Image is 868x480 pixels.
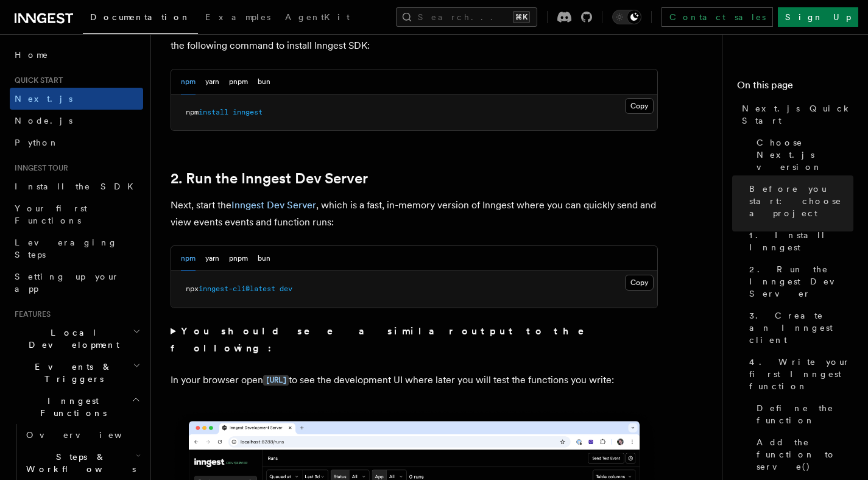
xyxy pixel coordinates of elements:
[10,356,143,390] button: Events & Triggers
[625,275,654,291] button: Copy
[10,175,143,197] a: Install the SDK
[205,12,270,22] span: Examples
[205,69,219,94] button: yarn
[198,4,278,33] a: Examples
[10,163,68,173] span: Inngest tour
[752,431,853,478] a: Add the function to serve()
[186,284,199,293] span: npx
[186,108,199,116] span: npm
[15,49,49,61] span: Home
[749,229,853,253] span: 1. Install Inngest
[625,98,654,114] button: Copy
[10,395,132,419] span: Inngest Functions
[171,20,658,54] p: With the Next.js app now running running open a new tab in your terminal. In your project directo...
[231,199,316,211] a: Inngest Dev Server
[15,203,87,225] span: Your first Functions
[199,108,228,116] span: install
[749,309,853,346] span: 3. Create an Inngest client
[10,361,133,385] span: Events & Triggers
[749,183,853,219] span: Before you start: choose a project
[21,424,143,446] a: Overview
[10,110,143,132] a: Node.js
[263,375,289,386] code: [URL]
[171,323,658,357] summary: You should see a similar output to the following:
[205,246,219,271] button: yarn
[21,446,143,480] button: Steps & Workflows
[21,451,136,475] span: Steps & Workflows
[229,69,248,94] button: pnpm
[181,246,196,271] button: npm
[752,397,853,431] a: Define the function
[171,170,368,187] a: 2. Run the Inngest Dev Server
[26,430,152,440] span: Overview
[10,197,143,231] a: Your first Functions
[513,11,530,23] kbd: ⌘K
[10,390,143,424] button: Inngest Functions
[258,246,270,271] button: bun
[10,88,143,110] a: Next.js
[15,116,72,125] span: Node.js
[10,266,143,300] a: Setting up your app
[15,272,119,294] span: Setting up your app
[749,263,853,300] span: 2. Run the Inngest Dev Server
[749,356,853,392] span: 4. Write your first Inngest function
[233,108,263,116] span: inngest
[757,136,853,173] span: Choose Next.js version
[171,372,658,389] p: In your browser open to see the development UI where later you will test the functions you write:
[199,284,275,293] span: inngest-cli@latest
[10,309,51,319] span: Features
[744,224,853,258] a: 1. Install Inngest
[612,10,641,24] button: Toggle dark mode
[10,132,143,154] a: Python
[10,231,143,266] a: Leveraging Steps
[263,374,289,386] a: [URL]
[278,4,357,33] a: AgentKit
[10,44,143,66] a: Home
[757,402,853,426] span: Define the function
[10,76,63,85] span: Quick start
[744,178,853,224] a: Before you start: choose a project
[752,132,853,178] a: Choose Next.js version
[171,197,658,231] p: Next, start the , which is a fast, in-memory version of Inngest where you can quickly send and vi...
[744,351,853,397] a: 4. Write your first Inngest function
[742,102,853,127] span: Next.js Quick Start
[757,436,853,473] span: Add the function to serve()
[15,138,59,147] span: Python
[737,78,853,97] h4: On this page
[15,238,118,259] span: Leveraging Steps
[171,325,601,354] strong: You should see a similar output to the following:
[15,94,72,104] span: Next.js
[737,97,853,132] a: Next.js Quick Start
[778,7,858,27] a: Sign Up
[181,69,196,94] button: npm
[258,69,270,94] button: bun
[10,326,133,351] span: Local Development
[10,322,143,356] button: Local Development
[744,258,853,305] a: 2. Run the Inngest Dev Server
[229,246,248,271] button: pnpm
[280,284,292,293] span: dev
[662,7,773,27] a: Contact sales
[83,4,198,34] a: Documentation
[744,305,853,351] a: 3. Create an Inngest client
[15,182,141,191] span: Install the SDK
[285,12,350,22] span: AgentKit
[396,7,537,27] button: Search...⌘K
[90,12,191,22] span: Documentation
